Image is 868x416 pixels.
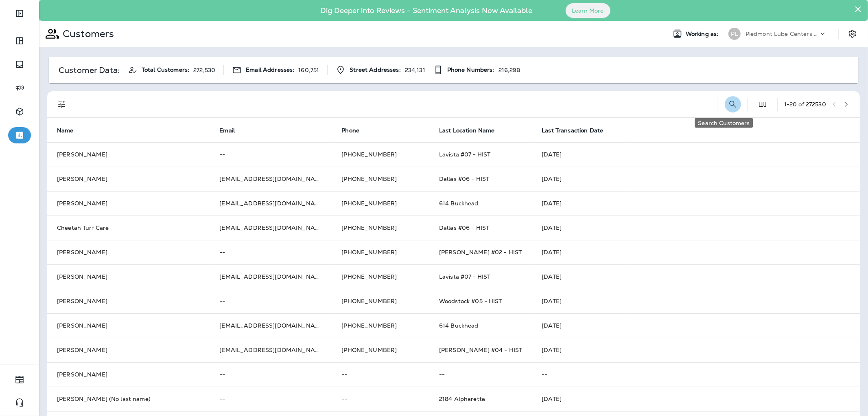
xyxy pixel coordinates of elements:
[341,396,420,402] p: --
[47,264,210,289] td: [PERSON_NAME]
[532,167,860,191] td: [DATE]
[246,66,294,73] span: Email Addresses:
[341,127,359,134] span: Phone
[532,387,860,411] td: [DATE]
[332,167,429,191] td: [PHONE_NUMBER]
[439,273,491,280] span: Lavista #07 - HIST
[47,216,210,240] td: Cheetah Turf Care
[532,313,860,338] td: [DATE]
[210,191,332,216] td: [EMAIL_ADDRESS][DOMAIN_NAME]
[784,101,826,108] div: 1 - 20 of 272530
[332,289,429,313] td: [PHONE_NUMBER]
[219,298,322,304] p: --
[695,118,753,128] div: Search Customers
[210,338,332,362] td: [EMAIL_ADDRESS][DOMAIN_NAME]
[498,67,520,73] p: 216,298
[439,151,491,158] span: Lavista #07 - HIST
[193,67,215,73] p: 272,530
[332,313,429,338] td: [PHONE_NUMBER]
[332,191,429,216] td: [PHONE_NUMBER]
[57,127,74,134] span: Name
[725,96,741,112] button: Search Customers
[59,28,114,40] p: Customers
[47,191,210,216] td: [PERSON_NAME]
[210,167,332,191] td: [EMAIL_ADDRESS][DOMAIN_NAME]
[439,127,505,134] span: Last Location Name
[686,31,720,37] span: Working as:
[439,395,485,403] span: 2184 Alpharetta
[350,66,400,73] span: Street Addresses:
[532,142,860,167] td: [DATE]
[210,216,332,240] td: [EMAIL_ADDRESS][DOMAIN_NAME]
[210,313,332,338] td: [EMAIL_ADDRESS][DOMAIN_NAME]
[854,2,862,15] button: Close
[746,31,819,37] p: Piedmont Lube Centers LLC
[47,167,210,191] td: [PERSON_NAME]
[532,191,860,216] td: [DATE]
[532,240,860,264] td: [DATE]
[447,66,494,73] span: Phone Numbers:
[219,396,322,402] p: --
[439,346,522,354] span: [PERSON_NAME] #04 - HIST
[542,127,603,134] span: Last Transaction Date
[405,67,425,73] p: 234,131
[298,67,319,73] p: 160,751
[542,371,850,378] p: --
[332,264,429,289] td: [PHONE_NUMBER]
[219,151,322,158] p: --
[47,387,210,411] td: [PERSON_NAME] (No last name)
[439,371,522,378] p: --
[8,5,31,22] button: Expand Sidebar
[297,9,556,12] p: Dig Deeper into Reviews - Sentiment Analysis Now Available
[47,142,210,167] td: [PERSON_NAME]
[332,240,429,264] td: [PHONE_NUMBER]
[54,96,70,112] button: Filters
[845,26,860,41] button: Settings
[210,264,332,289] td: [EMAIL_ADDRESS][DOMAIN_NAME]
[47,362,210,387] td: [PERSON_NAME]
[341,127,370,134] span: Phone
[728,28,741,40] div: PL
[439,127,495,134] span: Last Location Name
[439,297,502,305] span: Woodstock #05 - HIST
[59,67,120,73] p: Customer Data:
[439,249,522,256] span: [PERSON_NAME] #02 - HIST
[542,127,614,134] span: Last Transaction Date
[332,216,429,240] td: [PHONE_NUMBER]
[754,96,771,112] button: Edit Fields
[439,175,489,183] span: Dallas #06 - HIST
[47,313,210,338] td: [PERSON_NAME]
[332,338,429,362] td: [PHONE_NUMBER]
[439,322,479,329] span: 614 Buckhead
[532,264,860,289] td: [DATE]
[532,289,860,313] td: [DATE]
[219,127,245,134] span: Email
[566,3,610,18] button: Learn More
[57,127,84,134] span: Name
[47,289,210,313] td: [PERSON_NAME]
[439,224,489,231] span: Dallas #06 - HIST
[219,371,322,378] p: --
[219,127,235,134] span: Email
[219,249,322,255] p: --
[142,66,189,73] span: Total Customers:
[532,338,860,362] td: [DATE]
[47,338,210,362] td: [PERSON_NAME]
[332,142,429,167] td: [PHONE_NUMBER]
[341,371,420,378] p: --
[47,240,210,264] td: [PERSON_NAME]
[439,200,479,207] span: 614 Buckhead
[532,216,860,240] td: [DATE]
